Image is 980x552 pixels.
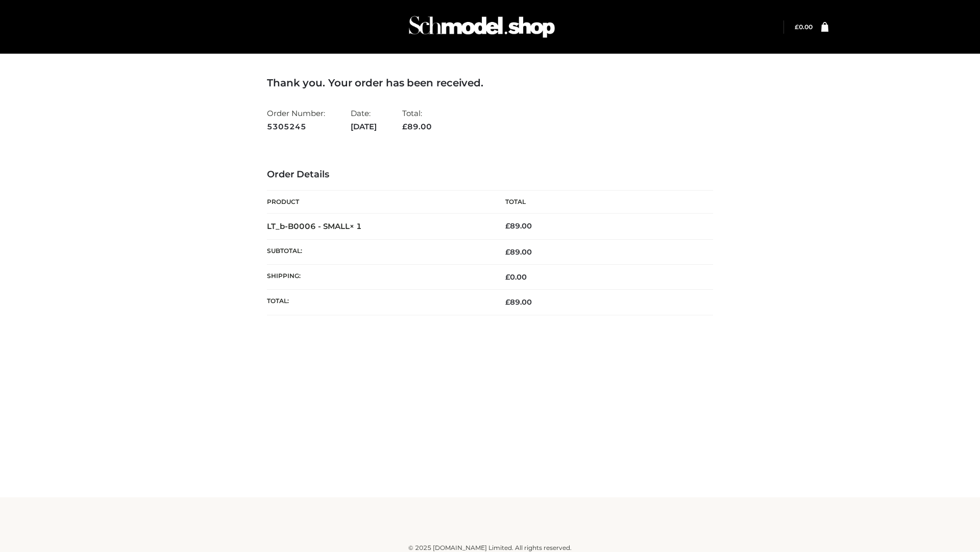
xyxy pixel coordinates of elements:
span: £ [795,23,799,31]
span: £ [505,221,510,231]
span: £ [505,272,510,282]
img: Schmodel Admin 964 [405,7,558,47]
bdi: 89.00 [505,221,532,231]
span: 89.00 [505,297,532,307]
bdi: 0.00 [505,272,527,282]
th: Total: [267,290,490,315]
h3: Order Details [267,169,713,180]
th: Product [267,191,490,214]
strong: [DATE] [351,120,377,133]
strong: 5305245 [267,120,325,133]
bdi: 0.00 [795,23,813,31]
li: Total: [402,104,432,135]
strong: × 1 [350,221,362,231]
th: Subtotal: [267,239,490,264]
span: £ [505,247,510,257]
li: Date: [351,104,377,135]
span: £ [402,122,407,131]
span: £ [505,297,510,307]
span: 89.00 [402,122,432,131]
strong: LT_b-B0006 - SMALL [267,221,362,231]
th: Shipping: [267,265,490,290]
li: Order Number: [267,104,325,135]
h3: Thank you. Your order has been received. [267,77,713,89]
span: 89.00 [505,247,532,257]
th: Total [490,191,713,214]
a: £0.00 [795,23,813,31]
